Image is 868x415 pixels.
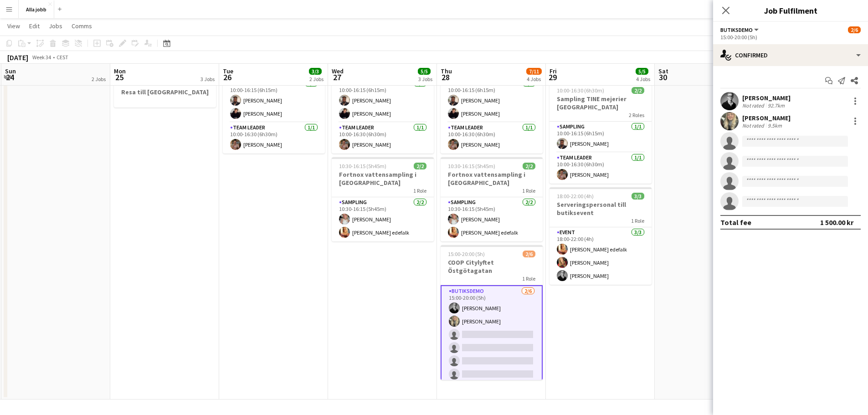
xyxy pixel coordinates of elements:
[332,157,434,241] app-job-card: 10:30-16:15 (5h45m)2/2Fortnox vattensampling i [GEOGRAPHIC_DATA]1 RoleSampling2/210:30-16:15 (5h4...
[820,218,853,227] div: 1 500.00 kr
[418,68,431,75] span: 5/5
[713,5,868,16] h3: Job Fulfilment
[223,38,325,154] app-job-card: 10:00-16:30 (6h30m)3/3Sampling TINE mejerier [GEOGRAPHIC_DATA]2 RolesSampling2/210:00-16:15 (6h15...
[441,197,543,241] app-card-role: Sampling2/210:30-16:15 (5h45m)[PERSON_NAME][PERSON_NAME] edefalk
[332,78,434,123] app-card-role: Sampling2/210:00-16:15 (6h15m)[PERSON_NAME][PERSON_NAME]
[7,22,20,30] span: View
[5,67,16,75] span: Sun
[550,227,652,285] app-card-role: Event3/318:00-22:00 (4h)[PERSON_NAME] edefalk[PERSON_NAME][PERSON_NAME]
[720,34,861,41] div: 15:00-20:00 (5h)
[550,95,652,111] h3: Sampling TINE mejerier [GEOGRAPHIC_DATA]
[848,26,861,33] span: 2/6
[114,67,126,75] span: Mon
[26,20,43,32] a: Edit
[742,114,791,122] div: [PERSON_NAME]
[742,102,766,109] div: Not rated
[550,187,652,285] app-job-card: 18:00-22:00 (4h)3/3Serveringspersonal till butiksevent1 RoleEvent3/318:00-22:00 (4h)[PERSON_NAME]...
[414,163,426,169] span: 2/2
[332,38,434,154] app-job-card: 10:00-16:30 (6h30m)3/3Sampling TINE mejerier [GEOGRAPHIC_DATA]2 RolesSampling2/210:00-16:15 (6h15...
[742,94,791,102] div: [PERSON_NAME]
[522,275,535,282] span: 1 Role
[49,22,62,30] span: Jobs
[713,44,868,66] div: Confirmed
[223,123,325,154] app-card-role: Team Leader1/110:00-16:30 (6h30m)[PERSON_NAME]
[441,157,543,241] app-job-card: 10:30-16:15 (5h45m)2/2Fortnox vattensampling i [GEOGRAPHIC_DATA]1 RoleSampling2/210:30-16:15 (5h4...
[557,193,594,200] span: 18:00-22:00 (4h)
[441,38,543,154] app-job-card: 10:00-16:30 (6h30m)3/3Sampling TINE mejerier [GEOGRAPHIC_DATA]2 RolesSampling2/210:00-16:15 (6h15...
[330,72,344,82] span: 27
[526,68,542,75] span: 7/11
[550,153,652,184] app-card-role: Team Leader1/110:00-16:30 (6h30m)[PERSON_NAME]
[441,258,543,275] h3: COOP Citylyftet Östgötagatan
[657,72,668,82] span: 30
[631,217,644,224] span: 1 Role
[332,67,344,75] span: Wed
[550,82,652,184] app-job-card: 10:00-16:30 (6h30m)2/2Sampling TINE mejerier [GEOGRAPHIC_DATA]2 RolesSampling1/110:00-16:15 (6h15...
[4,20,24,32] a: View
[720,218,751,227] div: Total fee
[523,251,535,257] span: 2/6
[309,76,324,82] div: 2 Jobs
[68,20,96,32] a: Comms
[332,197,434,241] app-card-role: Sampling2/210:30-16:15 (5h45m)[PERSON_NAME][PERSON_NAME] edefalk
[113,72,126,82] span: 25
[223,67,233,75] span: Tue
[441,67,452,75] span: Thu
[766,102,786,109] div: 92.7km
[413,187,426,194] span: 1 Role
[448,251,485,257] span: 15:00-20:00 (5h)
[56,54,68,61] div: CEST
[441,245,543,380] app-job-card: 15:00-20:00 (5h)2/6COOP Citylyftet Östgötagatan1 RoleButiksdemo2/615:00-20:00 (5h)[PERSON_NAME][P...
[550,67,557,75] span: Fri
[223,78,325,123] app-card-role: Sampling2/210:00-16:15 (6h15m)[PERSON_NAME][PERSON_NAME]
[45,20,66,32] a: Jobs
[632,193,644,200] span: 3/3
[527,76,541,82] div: 4 Jobs
[441,285,543,384] app-card-role: Butiksdemo2/615:00-20:00 (5h)[PERSON_NAME][PERSON_NAME]
[114,75,216,108] app-job-card: Resa till [GEOGRAPHIC_DATA]
[550,200,652,217] h3: Serveringspersonal till butiksevent
[29,22,40,30] span: Edit
[636,68,648,75] span: 5/5
[550,122,652,153] app-card-role: Sampling1/110:00-16:15 (6h15m)[PERSON_NAME]
[7,53,28,62] div: [DATE]
[742,122,766,129] div: Not rated
[632,87,644,94] span: 2/2
[636,76,650,82] div: 4 Jobs
[309,68,322,75] span: 3/3
[72,22,92,30] span: Comms
[448,163,495,169] span: 10:30-16:15 (5h45m)
[114,88,216,96] h3: Resa till [GEOGRAPHIC_DATA]
[522,187,535,194] span: 1 Role
[332,170,434,187] h3: Fortnox vattensampling i [GEOGRAPHIC_DATA]
[332,123,434,154] app-card-role: Team Leader1/110:00-16:30 (6h30m)[PERSON_NAME]
[720,26,760,33] button: Butiksdemo
[221,72,233,82] span: 26
[720,26,753,33] span: Butiksdemo
[439,72,452,82] span: 28
[441,78,543,123] app-card-role: Sampling2/210:00-16:15 (6h15m)[PERSON_NAME][PERSON_NAME]
[19,0,54,18] button: Alla jobb
[30,54,53,61] span: Week 34
[418,76,432,82] div: 3 Jobs
[658,67,668,75] span: Sat
[548,72,557,82] span: 29
[523,163,535,169] span: 2/2
[441,170,543,187] h3: Fortnox vattensampling i [GEOGRAPHIC_DATA]
[557,87,604,94] span: 10:00-16:30 (6h30m)
[766,122,784,129] div: 9.5km
[441,123,543,154] app-card-role: Team Leader1/110:00-16:30 (6h30m)[PERSON_NAME]
[200,76,215,82] div: 3 Jobs
[92,76,106,82] div: 2 Jobs
[629,112,644,118] span: 2 Roles
[339,163,386,169] span: 10:30-16:15 (5h45m)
